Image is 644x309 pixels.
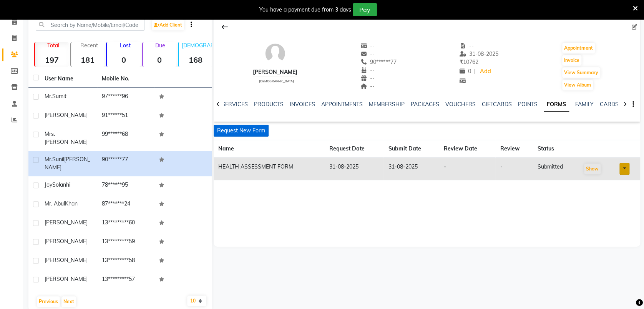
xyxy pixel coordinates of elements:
button: Pay [353,3,377,16]
p: Due [144,42,177,49]
div: Back to Client [217,20,233,34]
span: [PERSON_NAME] [45,276,88,282]
span: [PERSON_NAME] [45,238,88,245]
td: 31-08-2025 [325,158,383,180]
button: Next [61,296,76,307]
strong: 181 [71,55,105,65]
p: [DEMOGRAPHIC_DATA] [182,42,212,49]
span: [PERSON_NAME] [45,257,88,264]
th: Submit Date [383,140,439,158]
div: [PERSON_NAME] [253,68,297,76]
td: submitted [533,158,579,180]
span: -- [360,75,375,82]
span: [PERSON_NAME] [45,219,88,226]
p: Recent [74,42,105,49]
span: 0 [459,68,471,75]
button: View Album [562,80,593,90]
span: -- [360,83,375,90]
button: Invoice [562,55,581,66]
span: Mrs.[PERSON_NAME] [45,130,88,145]
a: FAMILY [575,101,594,108]
img: avatar [264,42,287,65]
p: Total [38,42,69,49]
a: VOUCHERS [445,101,476,108]
button: Request New Form [214,125,269,137]
td: HEALTH ASSESSMENT FORM [214,158,325,180]
th: Name [214,140,325,158]
td: - [495,158,533,180]
button: View Summary [562,67,600,78]
span: [DEMOGRAPHIC_DATA] [259,79,294,83]
a: MEMBERSHIP [369,101,405,108]
span: [PERSON_NAME] [45,112,88,119]
th: User Name [40,70,97,88]
button: Previous [37,296,60,307]
span: 31-08-2025 [459,50,498,57]
a: SERVICES [222,101,248,108]
strong: 168 [179,55,212,65]
th: Mobile No. [97,70,154,88]
span: -- [360,42,375,49]
span: -- [459,42,474,49]
th: Status [533,140,579,158]
td: - [439,158,495,180]
a: POINTS [518,101,538,108]
th: Request Date [325,140,383,158]
span: Mr. Abul [45,200,65,207]
a: PACKAGES [411,101,439,108]
input: Search by Name/Mobile/Email/Code [36,19,144,31]
span: Khan [65,200,78,207]
a: APPOINTMENTS [321,101,363,108]
a: Add Client [152,20,184,30]
p: Lost [110,42,141,49]
th: Review Date [439,140,495,158]
button: Appointment [562,43,595,53]
a: CARDS [600,101,619,108]
span: -- [360,50,375,57]
span: Mr.Sunil [45,156,64,163]
span: 10762 [459,58,478,65]
span: ₹ [459,58,463,65]
strong: 197 [35,55,69,65]
strong: 0 [107,55,141,65]
a: Add [478,66,492,77]
a: FORMS [544,98,569,112]
th: Review [495,140,533,158]
span: -- [360,67,375,73]
a: INVOICES [290,101,315,108]
span: | [474,67,475,75]
a: GIFTCARDS [482,101,512,108]
span: [PERSON_NAME] [45,156,90,171]
span: Mr.Sumit [45,93,66,100]
td: 31-08-2025 [383,158,439,180]
button: Show [584,164,601,174]
span: Solanhi [52,181,70,188]
span: Joy [45,181,52,188]
div: You have a payment due from 3 days [259,6,351,14]
strong: 0 [143,55,177,65]
a: PRODUCTS [254,101,284,108]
